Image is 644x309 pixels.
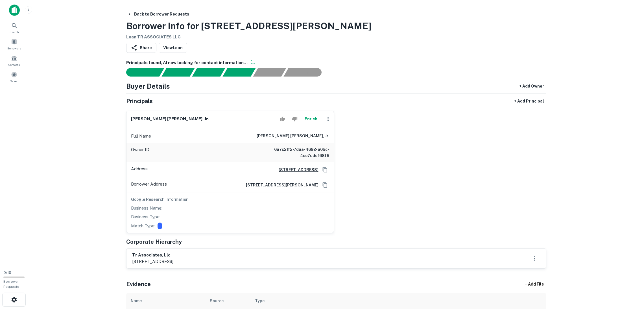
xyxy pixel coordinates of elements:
[321,181,329,189] button: Copy Address
[205,293,250,309] th: Source
[126,238,182,246] h5: Corporate Hierarchy
[126,60,546,66] h6: Principals found, AI now looking for contact information...
[131,116,209,122] h6: [PERSON_NAME] [PERSON_NAME], jr.
[2,36,27,52] a: Borrowers
[125,9,191,19] button: Back to Borrower Requests
[515,279,554,290] div: + Add File
[9,5,20,16] img: capitalize-icon.png
[3,280,19,289] span: Borrower Requests
[126,43,156,53] button: Share
[10,30,19,34] span: Search
[131,166,148,174] p: Address
[284,68,328,77] div: AI fulfillment process complete.
[126,34,371,40] h6: Loan : TR ASSOCIATES LLC
[119,68,162,77] div: Sending borrower request to AI...
[3,271,11,275] span: 0 / 10
[2,20,27,35] a: Search
[126,293,205,309] th: Name
[126,97,153,105] h5: Principals
[132,258,173,265] p: [STREET_ADDRESS]
[512,96,546,106] button: + Add Principal
[290,113,300,125] button: Reject
[616,264,644,291] iframe: Chat Widget
[131,205,162,212] p: Business Name:
[210,297,224,304] div: Source
[321,166,329,174] button: Copy Address
[131,214,160,220] p: Business Type:
[131,146,149,159] p: Owner ID
[126,81,170,91] h4: Buyer Details
[159,43,187,53] a: ViewLoan
[302,113,320,125] button: Enrich
[261,146,329,159] h6: 6a7c21f2-7daa-4692-a0bc-4ee7ddef68f6
[222,68,256,77] div: Principals found, AI now looking for contact information...
[8,62,20,67] span: Contacts
[257,133,329,140] h6: [PERSON_NAME] [PERSON_NAME], jr.
[2,53,27,68] a: Contacts
[250,293,499,309] th: Type
[517,81,546,91] button: + Add Owner
[255,297,265,304] div: Type
[192,68,225,77] div: Documents found, AI parsing details...
[131,297,142,304] div: Name
[10,79,18,83] span: Saved
[131,223,155,229] p: Match Type:
[253,68,286,77] div: Principals found, still searching for contact information. This may take time...
[131,196,329,203] h6: Google Research Information
[131,181,167,189] p: Borrower Address
[278,113,287,125] button: Accept
[132,252,173,258] h6: tr associates, llc
[241,182,318,188] a: [STREET_ADDRESS][PERSON_NAME]
[7,46,21,51] span: Borrowers
[2,69,27,84] a: Saved
[161,68,195,77] div: Your request is received and processing...
[131,133,151,140] p: Full Name
[274,167,318,173] a: [STREET_ADDRESS]
[126,19,371,33] h3: Borrower Info for [STREET_ADDRESS][PERSON_NAME]
[126,280,151,288] h5: Evidence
